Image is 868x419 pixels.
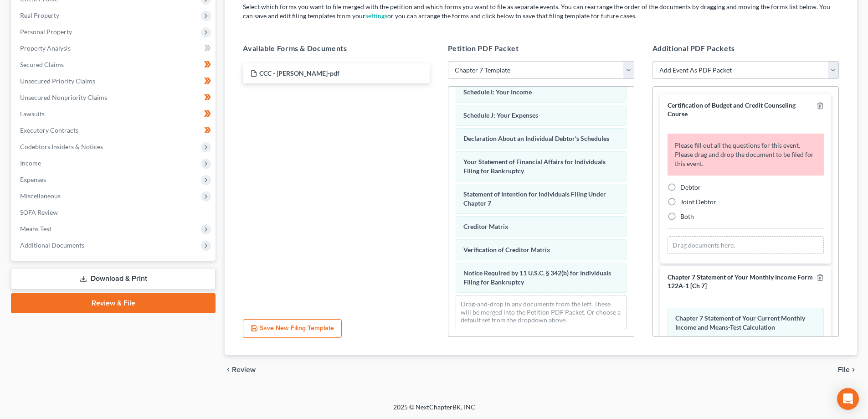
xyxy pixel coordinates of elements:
[680,212,694,220] span: Both
[668,273,813,290] span: Chapter 7 Statement of Your Monthly Income Form 122A-1 [Ch 7]
[20,225,51,233] span: Means Test
[20,110,45,118] span: Lawsuits
[20,28,72,36] span: Personal Property
[243,43,429,54] h5: Available Forms & Documents
[463,111,538,119] span: Schedule J: Your Expenses
[463,246,550,253] span: Verification of Creditor Matrix
[675,314,805,331] span: Chapter 7 Statement of Your Current Monthly Income and Means-Test Calculation
[668,236,824,254] div: Drag documents here.
[20,208,58,216] span: SOFA Review
[680,198,716,206] span: Joint Debtor
[13,106,216,122] a: Lawsuits
[463,134,609,142] span: Declaration About an Individual Debtor's Schedules
[463,88,532,96] span: Schedule I: Your Income
[463,190,606,207] span: Statement of Intention for Individuals Filing Under Chapter 7
[20,61,64,68] span: Secured Claims
[20,126,78,134] span: Executory Contracts
[13,57,216,73] a: Secured Claims
[463,269,611,286] span: Notice Required by 11 U.S.C. § 342(b) for Individuals Filing for Bankruptcy
[11,293,216,313] a: Review & File
[13,89,216,106] a: Unsecured Nonpriority Claims
[225,366,232,373] i: chevron_left
[13,73,216,89] a: Unsecured Priority Claims
[850,366,857,373] i: chevron_right
[20,159,41,167] span: Income
[13,40,216,57] a: Property Analysis
[20,143,103,150] span: Codebtors Insiders & Notices
[243,2,839,21] p: Select which forms you want to file merged with the petition and which forms you want to file as ...
[463,158,606,175] span: Your Statement of Financial Affairs for Individuals Filing for Bankruptcy
[456,295,627,329] div: Drag-and-drop in any documents from the left. These will be merged into the Petition PDF Packet. ...
[838,366,850,373] span: File
[175,403,694,419] div: 2025 © NextChapterBK, INC
[448,44,519,52] span: Petition PDF Packet
[225,366,265,373] button: chevron_left Review
[837,388,859,410] div: Open Intercom Messenger
[20,241,84,249] span: Additional Documents
[232,366,256,373] span: Review
[675,150,814,167] span: Please drag and drop the document to be filed for this event.
[668,101,796,118] span: Certification of Budget and Credit Counseling Course
[675,141,800,149] span: Please fill out all the questions for this event.
[13,204,216,221] a: SOFA Review
[20,11,59,19] span: Real Property
[20,176,46,183] span: Expenses
[20,192,61,200] span: Miscellaneous
[243,319,342,338] button: Save New Filing Template
[13,122,216,139] a: Executory Contracts
[365,12,387,20] a: settings
[652,43,839,54] h5: Additional PDF Packets
[20,77,95,85] span: Unsecured Priority Claims
[259,69,339,77] span: CCC - [PERSON_NAME]-pdf
[20,93,107,101] span: Unsecured Nonpriority Claims
[20,44,71,52] span: Property Analysis
[680,183,701,191] span: Debtor
[463,222,508,230] span: Creditor Matrix
[11,268,216,290] a: Download & Print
